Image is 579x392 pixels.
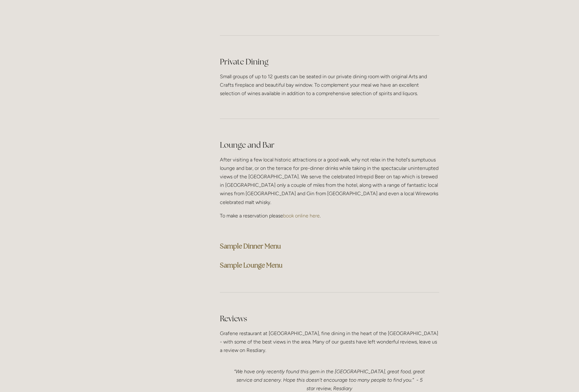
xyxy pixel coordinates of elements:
h2: Private Dining [220,56,439,67]
a: book online here [283,213,320,219]
h2: Lounge and Bar [220,140,439,150]
p: Small groups of up to 12 guests can be seated in our private dining room with original Arts and C... [220,72,439,98]
a: Sample Lounge Menu [220,261,282,269]
a: Sample Dinner Menu [220,242,281,250]
p: Grafene restaurant at [GEOGRAPHIC_DATA], fine dining in the heart of the [GEOGRAPHIC_DATA] - with... [220,329,439,355]
p: After visiting a few local historic attractions or a good walk, why not relax in the hotel's sump... [220,155,439,206]
p: To make a reservation please . [220,211,439,220]
h2: Reviews [220,313,439,324]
